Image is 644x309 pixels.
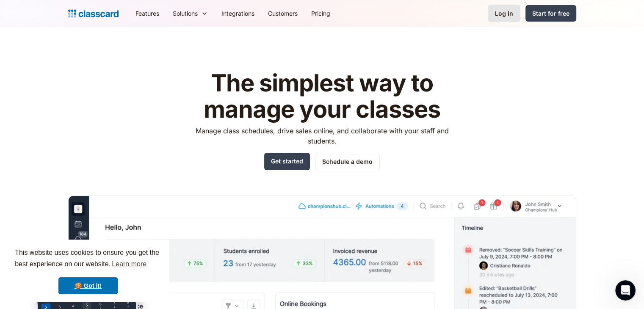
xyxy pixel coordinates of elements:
[615,280,636,301] iframe: Intercom live chat
[111,258,148,270] a: learn more about cookies
[68,8,119,19] a: Logo
[188,70,456,122] h1: The simplest way to manage your classes
[173,9,198,18] div: Solutions
[261,4,304,23] a: Customers
[488,5,520,22] a: Log in
[58,277,118,294] a: dismiss cookie message
[188,126,456,146] p: Manage class schedules, drive sales online, and collaborate with your staff and students.
[129,4,166,23] a: Features
[215,4,261,23] a: Integrations
[15,248,161,270] span: This website uses cookies to ensure you get the best experience on our website.
[7,240,169,302] div: cookieconsent
[264,153,310,170] a: Get started
[304,4,337,23] a: Pricing
[166,4,215,23] div: Solutions
[315,153,380,170] a: Schedule a demo
[525,5,576,22] a: Start for free
[495,9,513,18] div: Log in
[532,9,569,18] div: Start for free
